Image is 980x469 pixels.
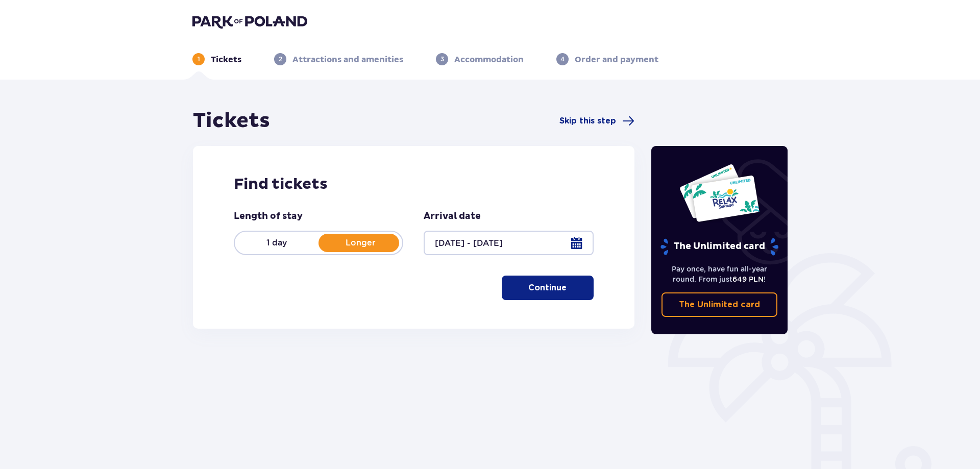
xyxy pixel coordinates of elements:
[454,54,524,65] p: Accommodation
[193,108,270,134] h1: Tickets
[732,275,764,283] span: 649 PLN
[192,14,307,29] img: Park of Poland logo
[436,53,524,65] div: 3Accommodation
[559,115,616,127] span: Skip this step
[292,54,403,65] p: Attractions and amenities
[661,264,778,284] p: Pay once, have fun all-year round. From just !
[661,292,778,317] a: The Unlimited card
[559,115,634,127] a: Skip this step
[235,237,318,249] p: 1 day
[679,299,760,310] p: The Unlimited card
[192,53,241,65] div: 1Tickets
[440,55,444,64] p: 3
[575,54,658,65] p: Order and payment
[502,276,594,300] button: Continue
[556,53,658,65] div: 4Order and payment
[528,282,567,293] p: Continue
[234,210,303,223] p: Length of stay
[211,54,241,65] p: Tickets
[198,55,200,64] p: 1
[560,55,565,64] p: 4
[279,55,282,64] p: 2
[679,163,760,223] img: Two entry cards to Suntago with the word 'UNLIMITED RELAX', featuring a white background with tro...
[318,237,402,249] p: Longer
[424,210,481,223] p: Arrival date
[274,53,403,65] div: 2Attractions and amenities
[234,175,594,194] h2: Find tickets
[659,238,779,256] p: The Unlimited card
